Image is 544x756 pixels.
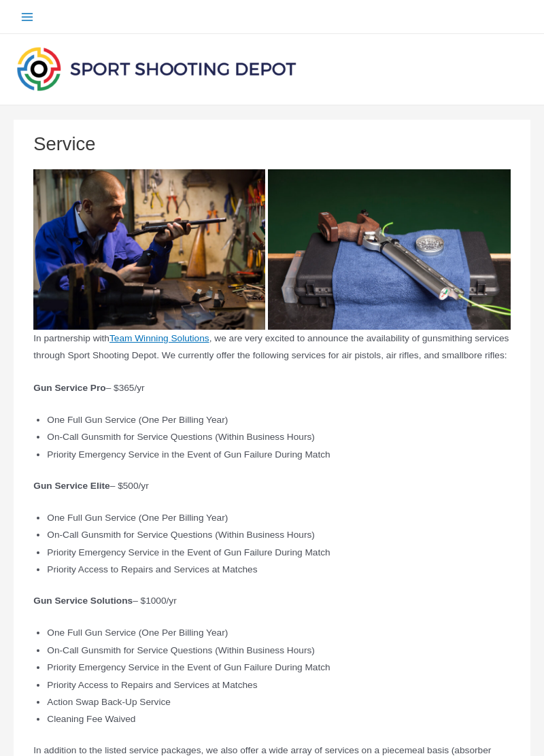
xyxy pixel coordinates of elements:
[33,592,510,609] p: – $1000/yr
[33,383,105,393] strong: Gun Service Pro
[47,509,510,526] li: One Full Gun Service (One Per Billing Year)
[14,3,40,30] button: Main menu toggle
[268,169,511,330] img: Open image 1 of 2 in full-screen
[33,379,510,396] p: – $365/yr
[33,330,510,364] p: In partnership with , we are very excited to announce the availability of gunsmithing services th...
[109,333,209,343] a: Team Winning Solutions
[33,133,510,156] h1: Service
[47,642,510,659] li: On-Call Gunsmith for Service Questions (Within Business Hours)
[47,710,510,727] li: Cleaning Fee Waived
[33,481,109,491] strong: Gun Service Elite
[47,561,510,578] li: Priority Access to Repairs and Services at Matches
[47,526,510,543] li: On-Call Gunsmith for Service Questions (Within Business Hours)
[47,544,510,561] li: Priority Emergency Service in the Event of Gun Failure During Match
[47,659,510,676] li: Priority Emergency Service in the Event of Gun Failure During Match
[33,477,510,494] p: – $500/yr
[47,676,510,693] li: Priority Access to Repairs and Services at Matches
[47,693,510,710] li: Action Swap Back-Up Service
[33,169,265,330] img: Open image 1 of 2 in full-screen
[47,446,510,463] li: Priority Emergency Service in the Event of Gun Failure During Match
[47,428,510,445] li: On-Call Gunsmith for Service Questions (Within Business Hours)
[33,596,133,606] strong: Gun Service Solutions
[47,411,510,428] li: One Full Gun Service (One Per Billing Year)
[14,44,299,94] img: Sport Shooting Depot
[47,624,510,641] li: One Full Gun Service (One Per Billing Year)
